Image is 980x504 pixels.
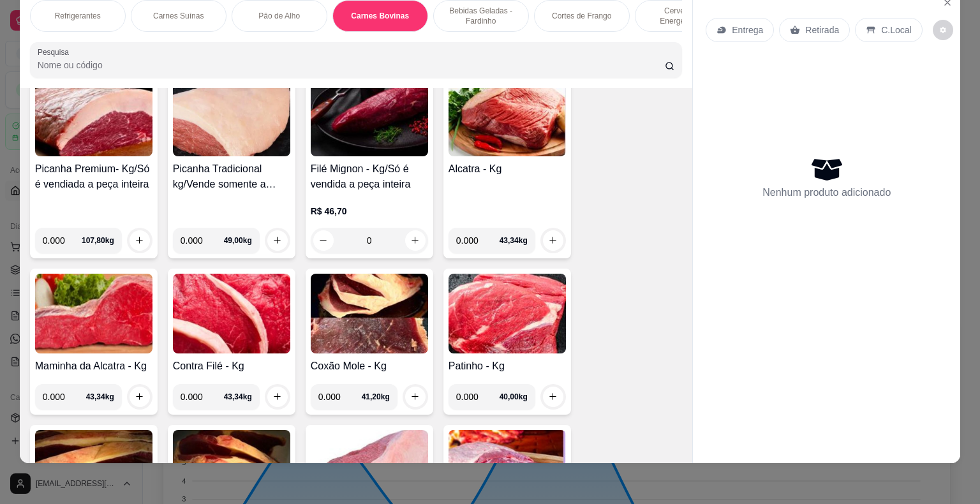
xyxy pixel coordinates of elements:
[38,59,665,71] input: Pesquisa
[173,359,290,374] h4: Contra Filé - Kg
[258,11,300,21] p: Pão de Alho
[351,11,409,21] p: Carnes Bovinas
[38,47,73,57] label: Pesquisa
[543,230,563,251] button: increase-product-quantity
[130,230,150,251] button: increase-product-quantity
[311,161,428,192] h4: Filé Mignon - Kg/Só é vendida a peça inteira
[153,11,204,21] p: Carnes Suínas
[646,6,720,26] p: Cervejas e Energéticos - Unidade
[318,384,362,410] input: 0.00
[552,11,611,21] p: Cortes de Frango
[311,359,428,374] h4: Coxão Mole - Kg
[405,387,426,407] button: increase-product-quantity
[311,274,428,353] img: product-image
[311,77,428,156] img: product-image
[35,274,152,353] img: product-image
[43,384,86,410] input: 0.00
[456,384,500,410] input: 0.00
[449,359,566,374] h4: Patinho - Kg
[933,20,953,40] button: decrease-product-quantity
[173,274,290,353] img: product-image
[267,387,288,407] button: increase-product-quantity
[456,228,500,253] input: 0.00
[881,24,911,36] p: C.Local
[732,24,763,36] p: Entrega
[762,185,891,200] p: Nenhum produto adicionado
[543,387,563,407] button: increase-product-quantity
[173,77,290,156] img: product-image
[805,24,839,36] p: Retirada
[35,161,152,192] h4: Picanha Premium- Kg/Só é vendiada a peça inteira
[35,77,152,156] img: product-image
[130,387,150,407] button: increase-product-quantity
[313,230,334,251] button: decrease-product-quantity
[311,205,428,218] p: R$ 46,70
[35,359,152,374] h4: Maminha da Alcatra - Kg
[449,161,566,177] h4: Alcatra - Kg
[181,228,224,253] input: 0.00
[55,11,101,21] p: Refrigerantes
[173,161,290,192] h4: Picanha Tradicional kg/Vende somente a peça
[444,6,518,26] p: Bebidas Geladas - Fardinho
[449,274,566,353] img: product-image
[449,77,566,156] img: product-image
[267,230,288,251] button: increase-product-quantity
[43,228,82,253] input: 0.00
[405,230,426,251] button: increase-product-quantity
[181,384,224,410] input: 0.00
